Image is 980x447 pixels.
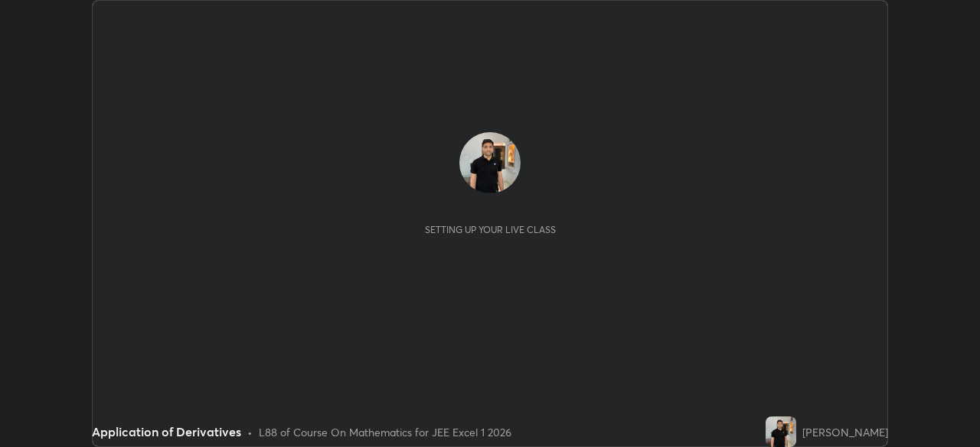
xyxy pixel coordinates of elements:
div: [PERSON_NAME] [802,424,888,440]
img: 098a6166d9bb4ad3a3ccfdcc9c8a09dd.jpg [459,132,521,193]
div: L88 of Course On Mathematics for JEE Excel 1 2026 [259,424,511,440]
img: 098a6166d9bb4ad3a3ccfdcc9c8a09dd.jpg [766,416,796,447]
div: Setting up your live class [425,224,556,235]
div: • [247,424,253,440]
div: Application of Derivatives [92,423,241,441]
